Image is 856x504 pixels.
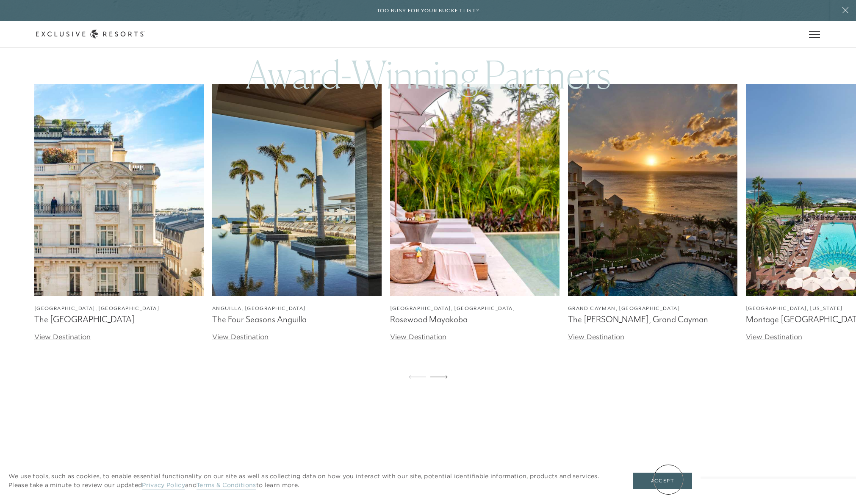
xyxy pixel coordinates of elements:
[34,314,204,325] figcaption: The [GEOGRAPHIC_DATA]
[390,305,560,313] figcaption: [GEOGRAPHIC_DATA], [GEOGRAPHIC_DATA]
[568,314,737,325] figcaption: The [PERSON_NAME], Grand Cayman
[34,84,204,342] a: [GEOGRAPHIC_DATA], [GEOGRAPHIC_DATA]The [GEOGRAPHIC_DATA]View Destination
[377,7,479,15] h6: Too busy for your bucket list?
[633,473,692,489] button: Accept
[390,84,560,342] a: [GEOGRAPHIC_DATA], [GEOGRAPHIC_DATA]Rosewood MayakobaView Destination
[390,332,446,341] a: View Destination
[197,481,256,490] a: Terms & Conditions
[568,332,624,341] a: View Destination
[142,481,185,490] a: Privacy Policy
[809,31,820,37] button: Open navigation
[568,305,737,313] figcaption: Grand Cayman, [GEOGRAPHIC_DATA]
[34,332,91,341] a: View Destination
[212,305,382,313] figcaption: Anguilla, [GEOGRAPHIC_DATA]
[212,332,269,341] a: View Destination
[212,84,382,342] a: Anguilla, [GEOGRAPHIC_DATA]The Four Seasons AnguillaView Destination
[390,314,560,325] figcaption: Rosewood Mayakoba
[746,332,802,341] a: View Destination
[568,84,737,342] a: Grand Cayman, [GEOGRAPHIC_DATA]The [PERSON_NAME], Grand CaymanView Destination
[34,305,204,313] figcaption: [GEOGRAPHIC_DATA], [GEOGRAPHIC_DATA]
[8,472,616,490] p: We use tools, such as cookies, to enable essential functionality on our site as well as collectin...
[212,314,382,325] figcaption: The Four Seasons Anguilla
